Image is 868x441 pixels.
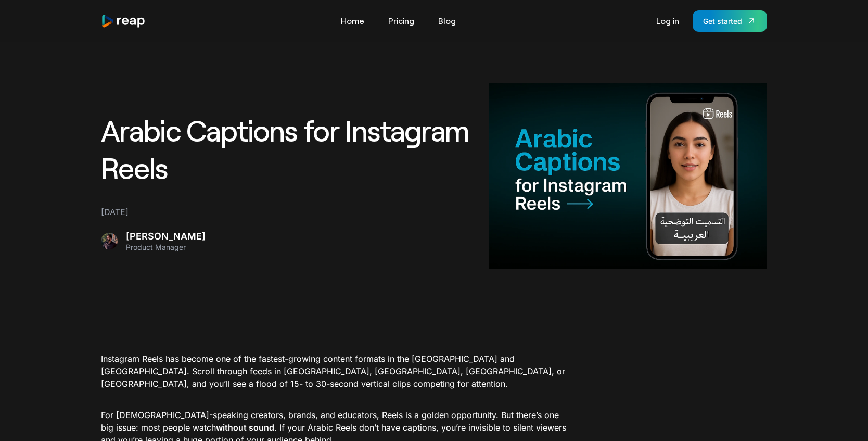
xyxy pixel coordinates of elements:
[126,231,206,243] div: [PERSON_NAME]
[101,206,476,218] div: [DATE]
[101,14,146,28] a: home
[101,111,476,187] h1: Arabic Captions for Instagram Reels
[693,10,767,32] a: Get started
[383,12,419,29] a: Pricing
[489,83,767,269] img: AI Video Clipping and Respurposing
[126,243,206,252] div: Product Manager
[101,14,146,28] img: reap logo
[336,12,369,29] a: Home
[216,422,274,433] strong: without sound
[703,16,742,27] div: Get started
[651,12,684,29] a: Log in
[101,352,571,390] p: Instagram Reels has become one of the fastest-growing content formats in the [GEOGRAPHIC_DATA] an...
[433,12,461,29] a: Blog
